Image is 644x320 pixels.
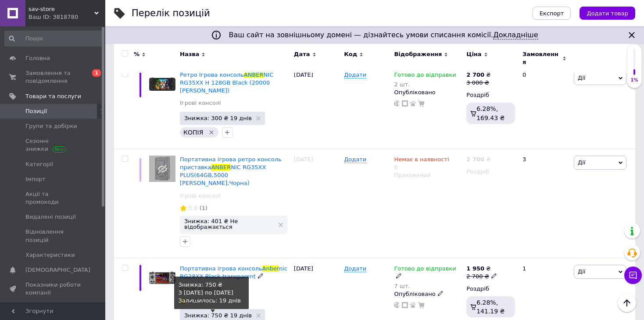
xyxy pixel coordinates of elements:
[179,281,244,305] div: Знижка: 750 ₴ Залишилось: 19 днів
[294,50,310,58] span: Дата
[132,9,210,18] div: Перелік позицій
[466,285,515,293] div: Роздріб
[627,77,641,83] div: 1%
[522,50,560,66] span: Замовлення
[180,192,221,200] a: Ігрові консолі
[394,156,449,165] span: Немає в наявності
[25,122,77,130] span: Групи та добірки
[466,265,484,272] b: 1 950
[184,115,252,121] span: Знижка: 300 ₴ 19 днів
[292,64,342,149] div: [DATE]
[244,71,264,78] span: ANBER
[466,71,484,78] b: 2 700
[394,89,462,96] div: Опубліковано
[180,99,221,107] a: Ігрові консолі
[184,313,252,318] span: Знижка: 750 ₴ 19 днів
[394,171,462,179] div: Прихований
[29,5,94,13] span: sav-store
[394,290,462,298] div: Опубліковано
[394,156,449,171] div: 0
[149,156,175,182] img: Портативная игровая ретро консоль приставка ANBERNIC RG35XX PLUS(64GB,5000 игр,Черная)
[25,266,90,274] span: [DEMOGRAPHIC_DATA]
[466,71,490,79] div: ₴
[25,228,81,244] span: Відновлення позицій
[180,265,262,272] span: Портативна ігрова консоль
[533,7,571,20] button: Експорт
[4,31,104,46] input: Пошук
[180,164,266,186] span: NIC RG35XX PLUS(64GB,5000 [PERSON_NAME],Чорна)
[344,265,366,272] span: Додати
[29,13,105,21] div: Ваш ID: 3818780
[476,105,504,121] span: 6.28%, 169.43 ₴
[25,213,76,221] span: Видалені позиції
[626,30,637,40] svg: Закрити
[587,10,628,17] span: Додати товар
[578,75,585,81] span: Дії
[25,54,50,62] span: Головна
[184,218,274,230] span: Знижка: 401 ₴ Не відображається
[344,50,357,58] span: Код
[25,137,81,153] span: Сезонні знижки
[180,71,273,94] a: Ретро Ігрова консольANBERNIC RG35XX H 128GB Black (20000 [PERSON_NAME])
[466,156,490,164] div: ₴
[92,69,101,77] span: 1
[25,251,75,259] span: Характеристики
[189,205,198,211] span: 5.0
[466,273,497,281] div: 2 700 ₴
[624,267,642,284] button: Чат з покупцем
[394,50,442,58] span: Відображення
[180,156,282,171] span: Портативна ігрова ретро консоль приставка
[578,159,585,166] span: Дії
[540,10,564,17] span: Експорт
[466,79,490,87] div: 3 000 ₴
[183,129,203,136] span: КОПІЯ
[134,50,140,58] span: %
[262,265,279,272] span: Anber
[208,129,215,136] svg: Видалити мітку
[25,107,47,115] span: Позиції
[394,71,456,81] span: Готово до відправки
[25,175,46,183] span: Імпорт
[292,149,342,258] div: [DATE]
[229,31,538,39] span: Ваш сайт на зовнішньому домені — дізнайтесь умови списання комісії.
[466,91,515,99] div: Роздріб
[25,281,81,297] span: Показники роботи компанії
[25,190,81,206] span: Акції та промокоди
[394,81,456,88] div: 2 шт.
[180,265,287,280] a: Портативна ігрова консольAnbernic RG28XX Black transparent
[466,50,481,58] span: Ціна
[200,205,208,211] span: (1)
[476,299,504,315] span: 6.28%, 141.19 ₴
[394,283,462,289] div: 7 шт.
[180,71,244,78] span: Ретро Ігрова консоль
[344,156,366,163] span: Додати
[466,265,497,273] div: ₴
[466,156,484,163] b: 2 700
[618,294,636,312] button: Наверх
[466,168,515,176] div: Роздріб
[149,71,175,97] img: Ретро Игровая консоль ANBERNIC RG35XX H 128GB Black (20000 игр)
[25,69,81,85] span: Замовлення та повідомлення
[493,31,538,39] a: Докладніше
[211,164,231,171] span: ANBER
[344,71,366,78] span: Додати
[180,71,273,94] span: NIC RG35XX H 128GB Black (20000 [PERSON_NAME])
[149,265,175,291] img: Портативная игровая консоль Anbernic RG28XX Black
[580,7,635,20] button: Додати товар
[578,268,585,275] span: Дії
[25,160,53,168] span: Категорії
[180,50,199,58] span: Назва
[180,156,282,187] a: Портативна ігрова ретро консоль приставкаANBERNIC RG35XX PLUS(64GB,5000 [PERSON_NAME],Чорна)
[517,149,572,258] div: 3
[179,289,233,296] nobr: З [DATE] по [DATE]
[517,64,572,149] div: 0
[25,92,81,100] span: Товари та послуги
[394,265,456,274] span: Готово до відправки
